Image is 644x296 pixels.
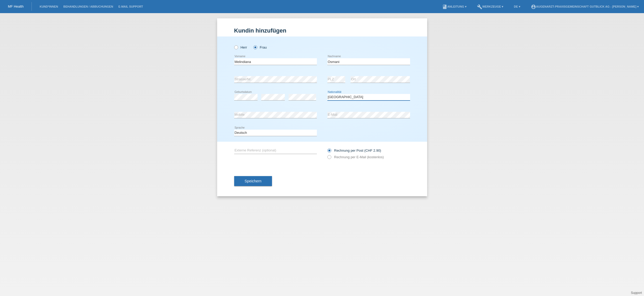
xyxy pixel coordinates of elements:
input: Rechnung per E-Mail (kostenlos) [327,155,331,162]
label: Rechnung per E-Mail (kostenlos) [327,155,384,159]
a: buildWerkzeuge ▾ [474,5,506,8]
label: Rechnung per Post (CHF 2.90) [327,149,381,152]
input: Rechnung per Post (CHF 2.90) [327,149,331,155]
a: Support [631,291,642,295]
button: Speichern [234,176,272,186]
a: Behandlungen / Abbuchungen [61,5,116,8]
input: Frau [253,45,257,49]
input: Herr [234,45,238,49]
i: build [477,4,482,9]
i: book [442,4,447,9]
span: Speichern [245,179,261,183]
label: Herr [234,45,247,49]
a: DE ▾ [511,5,523,8]
a: E-Mail Support [116,5,146,8]
a: bookAnleitung ▾ [439,5,469,8]
label: Frau [253,45,267,49]
a: account_circleAugenarzt-Praxisgemeinschaft Gutblick AG - [PERSON_NAME] ▾ [528,5,641,8]
a: MF Health [8,4,24,8]
i: account_circle [531,4,536,9]
a: Kund*innen [37,5,61,8]
h1: Kundin hinzufügen [234,27,410,34]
